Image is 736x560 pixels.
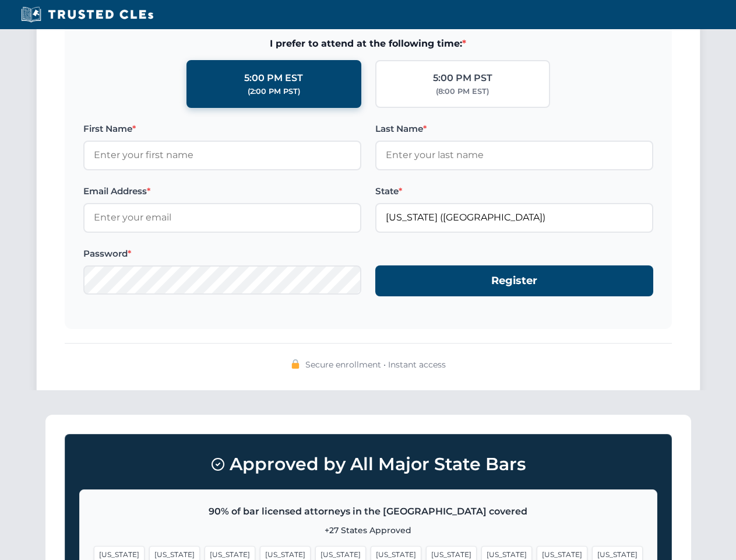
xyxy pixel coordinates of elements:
[79,449,657,480] h3: Approved by All Major State Bars
[433,71,492,86] div: 5:00 PM PST
[375,184,653,198] label: State
[305,358,446,371] span: Secure enrollment • Instant access
[244,71,303,86] div: 5:00 PM EST
[83,141,361,170] input: Enter your first name
[375,122,653,136] label: Last Name
[94,504,643,519] p: 90% of bar licensed attorneys in the [GEOGRAPHIC_DATA] covered
[83,184,361,198] label: Email Address
[248,86,300,97] div: (2:00 PM PST)
[375,265,653,296] button: Register
[83,36,653,51] span: I prefer to attend at the following time:
[94,524,643,537] p: +27 States Approved
[375,203,653,232] input: Florida (FL)
[291,359,300,369] img: 🔒
[83,203,361,232] input: Enter your email
[83,122,361,136] label: First Name
[375,141,653,170] input: Enter your last name
[17,6,157,23] img: Trusted CLEs
[83,247,361,261] label: Password
[436,86,489,97] div: (8:00 PM EST)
